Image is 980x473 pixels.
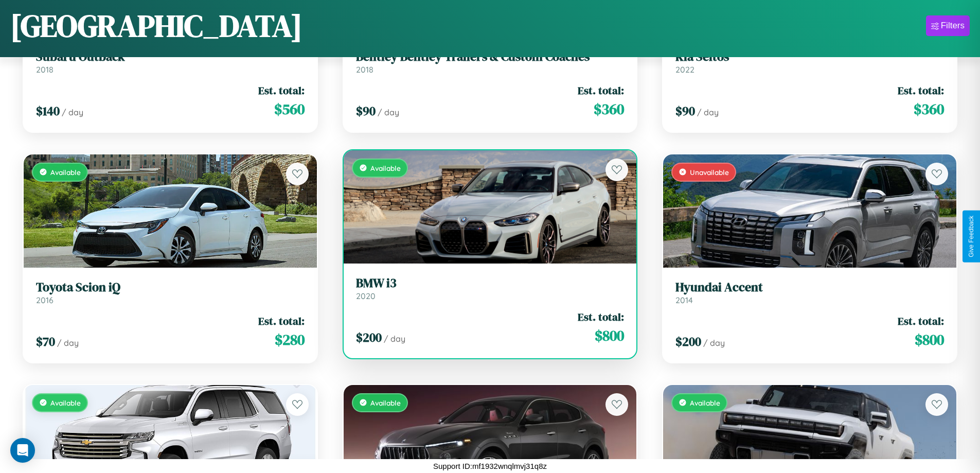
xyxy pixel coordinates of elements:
[703,338,725,348] span: / day
[356,276,625,301] a: BMW i32020
[578,309,624,324] span: Est. total:
[36,280,305,305] a: Toyota Scion iQ2016
[274,99,305,119] span: $ 560
[433,459,547,473] p: Support ID: mf1932wnqlmvj31q8z
[50,398,81,407] span: Available
[356,49,625,64] h3: Bentley Bentley Trailers & Custom Coaches
[36,333,55,350] span: $ 70
[356,291,376,301] span: 2020
[356,102,376,119] span: $ 90
[898,313,944,328] span: Est. total:
[697,107,719,117] span: / day
[50,168,81,177] span: Available
[258,83,305,98] span: Est. total:
[675,49,944,64] h3: Kia Seltos
[926,15,970,36] button: Filters
[356,276,625,291] h3: BMW i3
[378,107,399,117] span: / day
[36,64,54,75] span: 2018
[594,99,624,119] span: $ 360
[968,216,975,257] div: Give Feedback
[36,280,305,295] h3: Toyota Scion iQ
[10,5,302,47] h1: [GEOGRAPHIC_DATA]
[675,64,694,75] span: 2022
[595,325,624,346] span: $ 800
[675,102,695,119] span: $ 90
[384,334,405,344] span: / day
[675,295,693,305] span: 2014
[275,329,305,350] span: $ 280
[57,338,79,348] span: / day
[36,49,305,75] a: Subaru Outback2018
[898,83,944,98] span: Est. total:
[578,83,624,98] span: Est. total:
[914,99,944,119] span: $ 360
[675,333,701,350] span: $ 200
[36,295,54,305] span: 2016
[356,64,373,75] span: 2018
[675,280,944,305] a: Hyundai Accent2014
[356,49,625,75] a: Bentley Bentley Trailers & Custom Coaches2018
[675,49,944,75] a: Kia Seltos2022
[62,107,83,117] span: / day
[356,329,382,346] span: $ 200
[370,164,401,172] span: Available
[941,21,965,31] div: Filters
[675,280,944,295] h3: Hyundai Accent
[10,438,35,463] div: Open Intercom Messenger
[690,398,720,407] span: Available
[690,168,729,177] span: Unavailable
[370,398,401,407] span: Available
[36,49,305,64] h3: Subaru Outback
[258,313,305,328] span: Est. total:
[36,102,60,119] span: $ 140
[915,329,944,350] span: $ 800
